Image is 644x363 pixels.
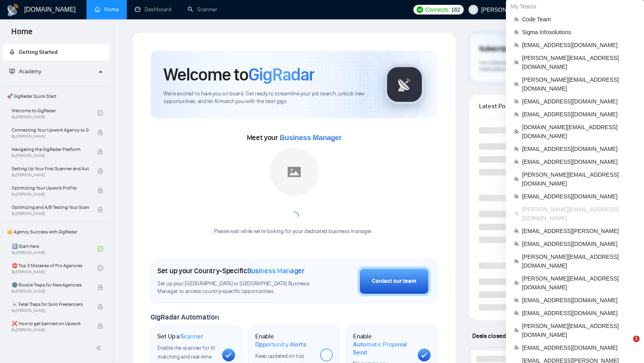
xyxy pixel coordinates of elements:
[384,64,425,105] img: gigradar-logo.png
[522,41,636,49] span: [EMAIL_ADDRESS][DOMAIN_NAME]
[12,203,89,211] span: Optimizing and A/B Testing Your Scanner for Better Results
[514,328,519,333] span: team
[522,239,636,248] span: [EMAIL_ADDRESS][DOMAIN_NAME]
[9,68,41,75] span: Academy
[514,345,519,350] span: team
[135,6,171,13] a: dashboardDashboard
[97,188,103,193] span: lock
[522,123,636,140] span: [DOMAIN_NAME][EMAIL_ADDRESS][DOMAIN_NAME]
[522,252,636,270] span: [PERSON_NAME][EMAIL_ADDRESS][DOMAIN_NAME]
[469,329,578,343] span: Deals closed by similar GigRadar users
[514,194,519,199] span: team
[479,42,519,56] span: Subscription
[372,277,416,286] div: Contact our team
[522,144,636,153] span: [EMAIL_ADDRESS][DOMAIN_NAME]
[255,332,314,348] h1: Enable
[479,101,523,111] span: Latest Posts from the GigRadar Community
[522,309,636,318] span: [EMAIL_ADDRESS][DOMAIN_NAME]
[514,229,519,233] span: team
[12,240,97,258] a: 1️⃣ Start HereBy[PERSON_NAME]
[97,130,103,135] span: lock
[97,110,103,116] span: check-circle
[522,343,636,352] span: [EMAIL_ADDRESS][DOMAIN_NAME]
[97,285,103,290] span: lock
[12,153,89,158] span: By [PERSON_NAME]
[19,68,41,75] span: Academy
[209,228,379,235] div: Please wait while we're looking for your dedicated business manager...
[247,133,342,142] span: Meet your
[97,207,103,212] span: lock
[280,134,342,142] span: Business Manager
[357,266,431,296] button: Contact our team
[248,64,314,85] span: GigRadar
[12,328,89,332] span: By [PERSON_NAME]
[97,149,103,155] span: lock
[163,64,314,85] h1: Welcome to
[514,298,519,303] span: team
[157,266,305,275] h1: Set up your Country-Specific
[4,88,109,104] span: 🚀 GigRadar Quick Start
[514,259,519,264] span: team
[471,7,476,12] span: user
[151,313,219,322] span: GigRadar Automation
[522,227,636,235] span: [EMAIL_ADDRESS][PERSON_NAME]
[3,44,109,60] li: Getting Started
[157,332,203,340] h1: Set Up a
[12,134,89,139] span: By [PERSON_NAME]
[522,15,636,24] span: Code Team
[12,104,97,122] a: Welcome to GigRadarBy[PERSON_NAME]
[353,340,411,356] span: Automatic Proposal Send
[19,49,58,56] span: Getting Started
[514,30,519,35] span: team
[97,265,103,271] span: check-circle
[188,6,217,13] a: searchScanner
[514,129,519,134] span: team
[97,323,103,329] span: lock
[522,170,636,188] span: [PERSON_NAME][EMAIL_ADDRESS][DOMAIN_NAME]
[12,184,89,192] span: Optimizing Your Upwork Profile
[9,49,15,55] span: rocket
[180,332,203,340] span: Scanner
[247,266,305,275] span: Business Manager
[522,296,636,305] span: [EMAIL_ADDRESS][DOMAIN_NAME]
[12,300,89,308] span: ☠️ Fatal Traps for Solo Freelancers
[514,177,519,181] span: team
[12,192,89,197] span: By [PERSON_NAME]
[12,320,89,328] span: ❌ How to get banned on Upwork
[255,340,306,349] span: Opportunity Alerts
[514,280,519,285] span: team
[514,211,519,216] span: team
[514,159,519,164] span: team
[514,60,519,65] span: team
[514,99,519,104] span: team
[514,43,519,47] span: team
[514,241,519,246] span: team
[514,112,519,117] span: team
[97,168,103,174] span: lock
[289,212,299,221] span: loading
[425,5,450,14] span: Connects:
[12,211,89,216] span: By [PERSON_NAME]
[12,289,89,294] span: By [PERSON_NAME]
[522,28,636,37] span: Sigma Infosolutions
[451,5,460,14] span: 162
[353,332,411,356] h1: Enable
[522,274,636,292] span: [PERSON_NAME][EMAIL_ADDRESS][DOMAIN_NAME]
[522,97,636,106] span: [EMAIL_ADDRESS][DOMAIN_NAME]
[522,54,636,71] span: [PERSON_NAME][EMAIL_ADDRESS][DOMAIN_NAME]
[633,336,640,342] span: 1
[12,281,89,289] span: 🌚 Rookie Traps for New Agencies
[522,75,636,93] span: [PERSON_NAME][EMAIL_ADDRESS][DOMAIN_NAME]
[97,246,103,252] span: check-circle
[12,145,89,153] span: Navigating the GigRadar Platform
[479,60,613,72] span: Your subscription will be renewed. To keep things running smoothly, make sure your payment method...
[96,344,104,352] span: double-left
[6,4,19,16] img: logo
[522,205,636,223] span: [PERSON_NAME][EMAIL_ADDRESS][DOMAIN_NAME]
[12,165,89,173] span: Setting Up Your First Scanner and Auto-Bidder
[514,146,519,151] span: team
[163,90,372,105] span: We're excited to have you on board. Get ready to streamline your job search, unlock new opportuni...
[522,157,636,166] span: [EMAIL_ADDRESS][DOMAIN_NAME]
[9,68,15,74] span: fund-projection-screen
[12,259,97,277] a: ⛔ Top 3 Mistakes of Pro AgenciesBy[PERSON_NAME]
